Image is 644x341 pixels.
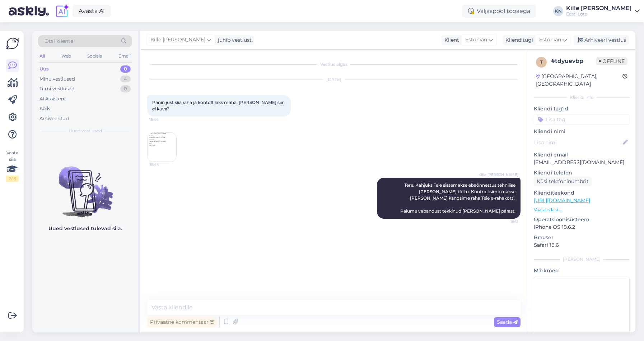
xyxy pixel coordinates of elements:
[442,36,459,44] div: Klient
[148,133,176,162] img: Attachment
[491,219,518,224] span: 18:51
[566,5,632,11] div: Kille [PERSON_NAME]
[534,206,630,213] p: Vaata edasi ...
[120,65,131,73] div: 0
[120,85,131,92] div: 0
[497,319,518,325] span: Saada
[39,115,69,122] div: Arhiveeritud
[534,159,630,166] p: [EMAIL_ADDRESS][DOMAIN_NAME]
[534,105,630,113] p: Kliendi tag'id
[566,11,632,17] div: Eesti Loto
[120,76,131,83] div: 4
[534,197,590,204] a: [URL][DOMAIN_NAME]
[39,85,75,92] div: Tiimi vestlused
[73,5,111,17] a: Avasta AI
[60,51,73,61] div: Web
[69,128,102,134] span: Uued vestlused
[6,176,19,182] div: 2 / 3
[534,189,630,197] p: Klienditeekond
[534,128,630,135] p: Kliendi nimi
[39,95,66,103] div: AI Assistent
[400,182,517,214] span: Tere. Kahjuks Teie sissemakse ebaõnnestus tehnilise [PERSON_NAME] tõttu. Kontrollisime makse [PER...
[6,37,19,50] img: Askly Logo
[55,4,70,19] img: explore-ai
[39,65,49,73] div: Uus
[48,225,122,232] p: Uued vestlused tulevad siia.
[150,162,177,167] span: 18:44
[596,57,627,65] span: Offline
[39,105,50,112] div: Kõik
[149,117,176,122] span: 18:44
[534,114,630,125] input: Lisa tag
[534,138,621,146] input: Lisa nimi
[534,223,630,231] p: iPhone OS 18.6.2
[38,51,46,61] div: All
[147,317,217,327] div: Privaatne kommentaar
[534,241,630,249] p: Safari 18.6
[152,100,286,112] span: Panin just siia raha ja kontolt läks maha, [PERSON_NAME] siin ei kuva?
[45,37,73,45] span: Otsi kliente
[39,76,75,83] div: Minu vestlused
[147,61,521,68] div: Vestlus algas
[536,73,622,88] div: [GEOGRAPHIC_DATA], [GEOGRAPHIC_DATA]
[534,177,592,186] div: Küsi telefoninumbrit
[534,94,630,101] div: Kliendi info
[566,5,640,17] a: Kille [PERSON_NAME]Eesti Loto
[465,36,487,44] span: Estonian
[150,36,205,44] span: Kille [PERSON_NAME]
[6,150,19,182] div: Vaata siia
[574,35,629,45] div: Arhiveeri vestlus
[32,154,138,218] img: No chats
[534,169,630,177] p: Kliendi telefon
[539,36,561,44] span: Estonian
[534,256,630,263] div: [PERSON_NAME]
[117,51,132,61] div: Email
[540,59,543,65] span: t
[462,5,536,18] div: Väljaspool tööaega
[479,172,518,177] span: Kille [PERSON_NAME]
[503,36,533,44] div: Klienditugi
[534,267,630,274] p: Märkmed
[534,151,630,159] p: Kliendi email
[147,76,521,83] div: [DATE]
[553,6,563,16] div: KN
[215,36,252,44] div: juhib vestlust
[86,51,103,61] div: Socials
[551,57,596,65] div: # tdyuevbp
[534,216,630,223] p: Operatsioonisüsteem
[534,234,630,241] p: Brauser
